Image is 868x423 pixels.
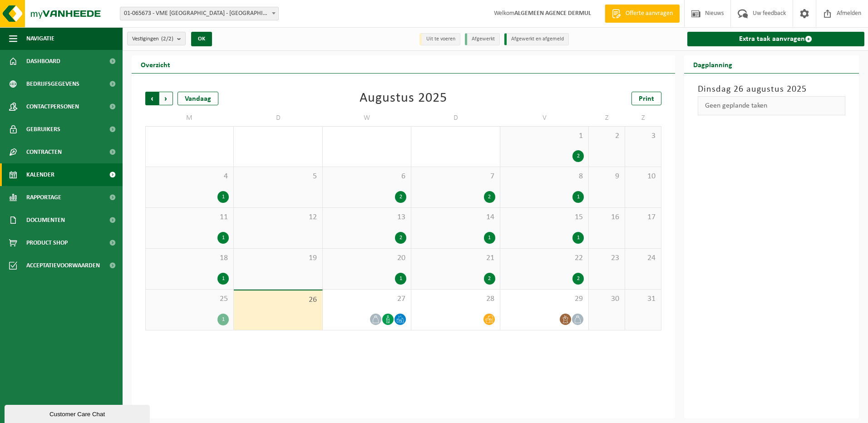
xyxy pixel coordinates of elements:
[505,294,584,304] span: 29
[26,141,62,163] span: Contracten
[178,92,218,105] div: Vandaag
[217,191,229,203] div: 1
[26,118,60,141] span: Gebruikers
[572,150,584,162] div: 2
[159,92,173,105] span: Volgende
[630,294,656,304] span: 31
[395,191,406,203] div: 2
[150,253,229,263] span: 18
[484,191,495,203] div: 2
[395,273,406,285] div: 1
[120,7,279,20] span: 01-065673 - VME NIEUW HELMOND - OOSTENDE
[26,231,68,254] span: Product Shop
[327,212,406,222] span: 13
[630,212,656,222] span: 17
[593,294,620,304] span: 30
[698,96,846,115] div: Geen geplande taken
[416,294,495,304] span: 28
[504,33,569,45] li: Afgewerkt en afgemeld
[572,191,584,203] div: 1
[238,172,317,182] span: 5
[234,110,322,126] td: D
[593,172,620,182] span: 9
[26,163,54,186] span: Kalender
[589,110,625,126] td: Z
[145,92,159,105] span: Vorige
[593,131,620,141] span: 2
[327,294,406,304] span: 27
[150,212,229,222] span: 11
[639,95,654,103] span: Print
[419,33,460,45] li: Uit te voeren
[484,273,495,285] div: 2
[514,10,591,17] strong: ALGEMEEN AGENCE DERMUL
[26,27,54,50] span: Navigatie
[323,110,411,126] td: W
[360,92,447,105] div: Augustus 2025
[416,212,495,222] span: 14
[605,5,680,23] a: Offerte aanvragen
[572,232,584,244] div: 1
[684,55,741,73] h2: Dagplanning
[161,36,173,42] count: (2/2)
[630,131,656,141] span: 3
[5,403,152,423] iframe: chat widget
[505,253,584,263] span: 22
[327,172,406,182] span: 6
[217,232,229,244] div: 1
[572,273,584,285] div: 2
[505,172,584,182] span: 8
[505,131,584,141] span: 1
[416,172,495,182] span: 7
[26,254,100,277] span: Acceptatievoorwaarden
[631,92,661,105] a: Print
[120,7,278,20] span: 01-065673 - VME NIEUW HELMOND - OOSTENDE
[625,110,661,126] td: Z
[687,32,865,46] a: Extra taak aanvragen
[630,253,656,263] span: 24
[191,32,212,46] button: OK
[238,253,317,263] span: 19
[593,212,620,222] span: 16
[238,295,317,305] span: 26
[327,253,406,263] span: 20
[593,253,620,263] span: 23
[465,33,500,45] li: Afgewerkt
[217,314,229,325] div: 1
[395,232,406,244] div: 2
[26,50,60,73] span: Dashboard
[698,83,846,96] h3: Dinsdag 26 augustus 2025
[238,212,317,222] span: 12
[127,32,186,45] button: Vestigingen(2/2)
[132,32,173,46] span: Vestigingen
[505,212,584,222] span: 15
[26,73,79,95] span: Bedrijfsgegevens
[484,232,495,244] div: 1
[145,110,234,126] td: M
[26,186,61,209] span: Rapportage
[411,110,500,126] td: D
[416,253,495,263] span: 21
[26,209,65,231] span: Documenten
[150,294,229,304] span: 25
[26,95,79,118] span: Contactpersonen
[150,172,229,182] span: 4
[500,110,589,126] td: V
[217,273,229,285] div: 1
[132,55,179,73] h2: Overzicht
[623,9,675,18] span: Offerte aanvragen
[630,172,656,182] span: 10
